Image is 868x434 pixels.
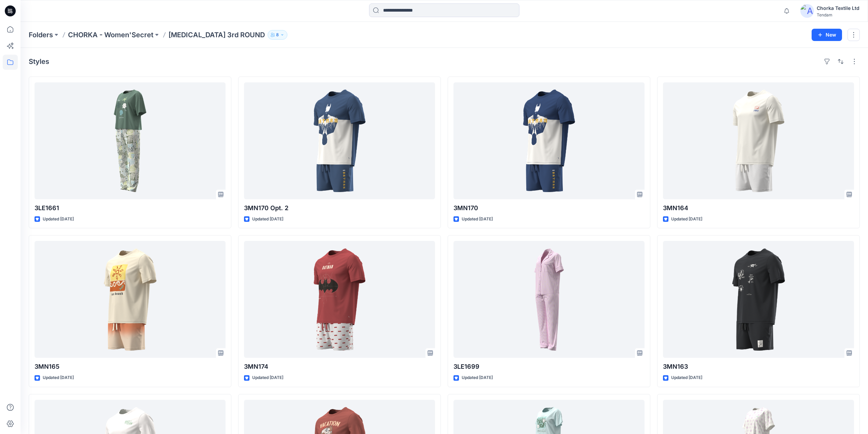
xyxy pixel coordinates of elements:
a: 3MN170 Opt. 2 [244,82,435,199]
p: [MEDICAL_DATA] 3rd ROUND [168,30,265,40]
p: Updated [DATE] [462,216,493,223]
img: avatar [800,4,814,18]
div: Tendam [817,12,859,17]
a: 3LE1661 [35,82,226,199]
p: Updated [DATE] [671,216,702,223]
a: CHORKA - Women'Secret [68,30,153,40]
p: Updated [DATE] [252,216,283,223]
p: 3LE1699 [453,362,645,371]
p: 3MN165 [35,362,226,371]
p: 3MN174 [244,362,435,371]
p: 3LE1661 [35,203,226,213]
p: 3MN170 [453,203,645,213]
p: Updated [DATE] [43,216,74,223]
a: 3MN164 [663,82,854,199]
a: 3MN163 [663,241,854,358]
p: 3MN164 [663,203,854,213]
p: Updated [DATE] [43,374,74,381]
a: 3LE1699 [453,241,645,358]
p: Updated [DATE] [252,374,283,381]
button: 8 [268,30,287,40]
a: 3MN174 [244,241,435,358]
p: 8 [276,31,279,39]
a: 3MN165 [35,241,226,358]
p: 3MN170 Opt. 2 [244,203,435,213]
h4: Styles [29,57,49,66]
p: Updated [DATE] [671,374,702,381]
a: Folders [29,30,53,40]
div: Chorka Textile Ltd [817,4,859,12]
button: New [812,29,842,41]
p: 3MN163 [663,362,854,371]
a: 3MN170 [453,82,645,199]
p: Updated [DATE] [462,374,493,381]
